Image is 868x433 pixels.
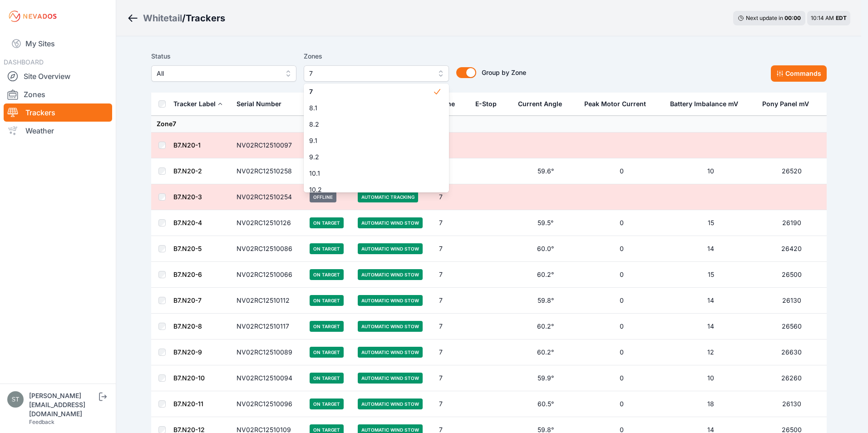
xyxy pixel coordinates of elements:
span: 10.1 [309,169,433,178]
span: 10.2 [309,185,433,194]
span: 9.2 [309,153,433,162]
span: 7 [309,87,433,96]
span: 7 [309,68,431,79]
div: 7 [304,84,449,192]
span: 8.1 [309,103,433,113]
button: 7 [304,65,449,82]
span: 9.1 [309,136,433,145]
span: 8.2 [309,120,433,129]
